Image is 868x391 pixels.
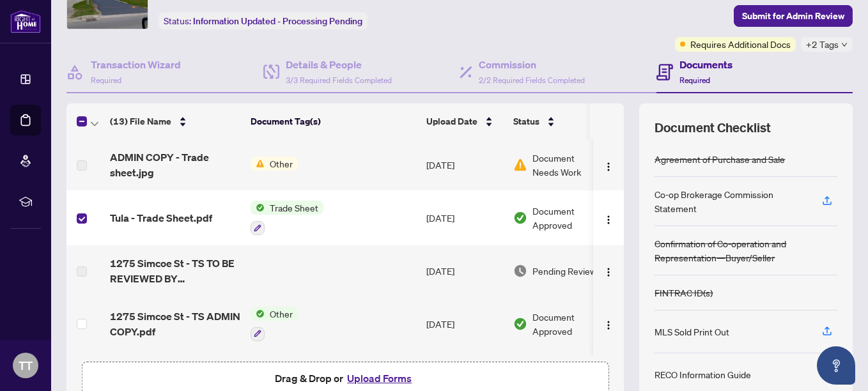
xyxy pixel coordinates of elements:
span: 1275 Simcoe St - TS TO BE REVIEWED BY [PERSON_NAME].pdf [110,256,240,286]
span: (13) File Name [110,114,171,128]
span: Other [265,157,298,171]
img: Status Icon [251,307,265,321]
td: [DATE] [421,190,508,245]
span: Submit for Admin Review [742,6,844,26]
button: Status IconTrade Sheet [251,201,323,235]
button: Status IconOther [251,307,298,341]
button: Logo [598,261,619,281]
h4: Commission [479,57,585,72]
img: Document Status [513,317,527,331]
h4: Transaction Wizard [91,57,181,72]
h4: Documents [679,57,732,72]
img: Logo [603,267,614,277]
span: 2/2 Required Fields Completed [479,75,585,85]
span: Pending Review [532,264,596,278]
span: Document Needs Work [532,151,599,179]
span: Document Checklist [655,119,771,137]
img: Status Icon [251,201,265,215]
span: Upload Date [426,114,477,128]
span: Drag & Drop or [275,370,415,387]
th: Status [508,103,617,139]
th: Upload Date [421,103,508,139]
span: ADMIN COPY - Trade sheet.jpg [110,149,240,180]
span: Other [265,307,298,321]
span: 3/3 Required Fields Completed [286,75,392,85]
td: [DATE] [421,139,508,190]
div: Agreement of Purchase and Sale [655,152,785,166]
span: down [841,42,848,48]
button: Open asap [817,346,855,385]
button: Upload Forms [343,370,415,387]
img: Logo [603,320,614,330]
img: Document Status [513,264,527,278]
img: Logo [603,215,614,225]
img: Logo [603,162,614,172]
span: +2 Tags [806,37,839,52]
span: Status [513,114,539,128]
span: Document Approved [532,204,612,232]
img: Status Icon [251,157,265,171]
th: (13) File Name [105,103,245,139]
td: [DATE] [421,245,508,296]
div: Co-op Brokerage Commission Statement [655,187,807,215]
button: Status IconOther [251,157,298,171]
button: Logo [598,208,619,228]
div: Confirmation of Co-operation and Representation—Buyer/Seller [655,236,837,264]
span: Document Approved [532,310,612,338]
span: 1275 Simcoe St - TS ADMIN COPY.pdf [110,309,240,339]
img: Document Status [513,158,527,172]
button: Logo [598,155,619,175]
td: [DATE] [421,296,508,351]
div: MLS Sold Print Out [655,325,729,339]
span: TT [19,356,33,374]
span: Requires Additional Docs [690,37,791,51]
span: Required [679,75,710,85]
div: FINTRAC ID(s) [655,286,713,300]
img: logo [10,10,41,33]
button: Logo [598,314,619,334]
span: Trade Sheet [265,201,323,215]
span: Required [91,75,121,85]
span: Tula - Trade Sheet.pdf [110,210,212,226]
th: Document Tag(s) [245,103,421,139]
div: RECO Information Guide [655,367,751,381]
span: Information Updated - Processing Pending [193,15,362,27]
h4: Details & People [286,57,392,72]
div: Status: [159,12,368,29]
button: Submit for Admin Review [734,5,853,27]
img: Document Status [513,211,527,225]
